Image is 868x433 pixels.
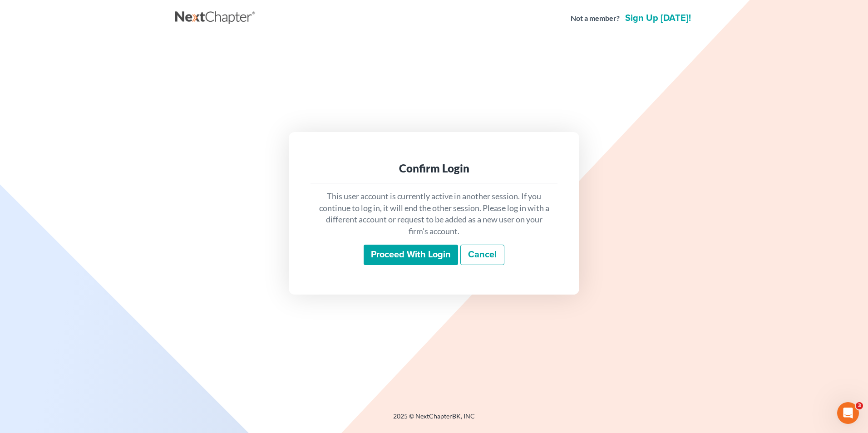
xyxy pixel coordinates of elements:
p: This user account is currently active in another session. If you continue to log in, it will end ... [318,191,550,237]
a: Cancel [460,245,504,266]
div: 2025 © NextChapterBK, INC [175,412,693,428]
span: 3 [856,402,863,409]
a: Sign up [DATE]! [623,14,693,23]
div: Confirm Login [318,161,550,176]
strong: Not a member? [571,13,620,24]
iframe: Intercom live chat [837,402,859,424]
input: Proceed with login [364,245,458,266]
